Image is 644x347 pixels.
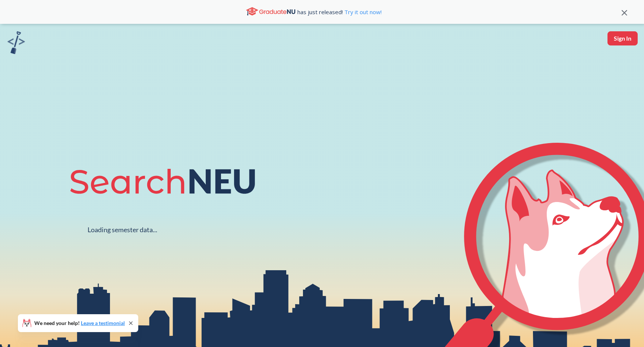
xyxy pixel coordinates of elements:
span: We need your help! [34,321,125,326]
img: sandbox logo [7,31,25,54]
a: Leave a testimonial [81,320,125,326]
div: Loading semester data... [88,225,157,234]
a: sandbox logo [7,31,25,56]
button: Sign In [607,31,638,45]
span: has just released! [297,8,382,16]
a: Try it out now! [343,8,382,16]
